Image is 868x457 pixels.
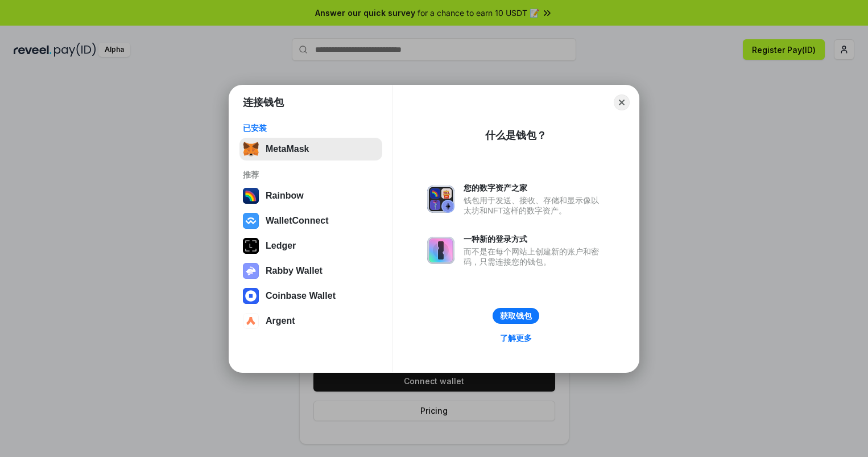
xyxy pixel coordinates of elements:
button: 获取钱包 [493,308,539,324]
button: Ledger [239,234,382,257]
div: Coinbase Wallet [266,291,336,301]
button: Coinbase Wallet [239,285,382,307]
div: 您的数字资产之家 [464,183,605,193]
div: Argent [266,316,295,326]
button: Rabby Wallet [239,260,382,282]
a: 了解更多 [493,331,539,345]
div: 已安装 [243,123,379,133]
button: Close [614,94,630,110]
div: WalletConnect [266,216,329,226]
img: svg+xml,%3Csvg%20fill%3D%22none%22%20height%3D%2233%22%20viewBox%3D%220%200%2035%2033%22%20width%... [243,141,259,157]
button: Argent [239,310,382,332]
img: svg+xml,%3Csvg%20xmlns%3D%22http%3A%2F%2Fwww.w3.org%2F2000%2Fsvg%22%20fill%3D%22none%22%20viewBox... [243,263,259,279]
h1: 连接钱包 [243,96,284,109]
div: MetaMask [266,144,309,154]
img: svg+xml,%3Csvg%20width%3D%2228%22%20height%3D%2228%22%20viewBox%3D%220%200%2028%2028%22%20fill%3D... [243,288,259,304]
img: svg+xml,%3Csvg%20width%3D%2228%22%20height%3D%2228%22%20viewBox%3D%220%200%2028%2028%22%20fill%3D... [243,313,259,329]
button: MetaMask [239,138,382,160]
div: Ledger [266,241,296,251]
img: svg+xml,%3Csvg%20xmlns%3D%22http%3A%2F%2Fwww.w3.org%2F2000%2Fsvg%22%20fill%3D%22none%22%20viewBox... [427,186,454,213]
img: svg+xml,%3Csvg%20width%3D%2228%22%20height%3D%2228%22%20viewBox%3D%220%200%2028%2028%22%20fill%3D... [243,213,259,229]
button: WalletConnect [239,209,382,232]
button: Rainbow [239,184,382,207]
div: 了解更多 [500,333,532,343]
div: 一种新的登录方式 [464,234,605,244]
div: 推荐 [243,170,379,180]
img: svg+xml,%3Csvg%20xmlns%3D%22http%3A%2F%2Fwww.w3.org%2F2000%2Fsvg%22%20width%3D%2228%22%20height%3... [243,238,259,254]
div: Rabby Wallet [266,266,323,276]
div: 而不是在每个网站上创建新的账户和密码，只需连接您的钱包。 [464,246,605,267]
div: 钱包用于发送、接收、存储和显示像以太坊和NFT这样的数字资产。 [464,195,605,216]
img: svg+xml,%3Csvg%20xmlns%3D%22http%3A%2F%2Fwww.w3.org%2F2000%2Fsvg%22%20fill%3D%22none%22%20viewBox... [427,237,454,264]
div: 什么是钱包？ [485,129,547,142]
div: Rainbow [266,191,304,201]
img: svg+xml,%3Csvg%20width%3D%22120%22%20height%3D%22120%22%20viewBox%3D%220%200%20120%20120%22%20fil... [243,188,259,204]
div: 获取钱包 [500,311,532,321]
